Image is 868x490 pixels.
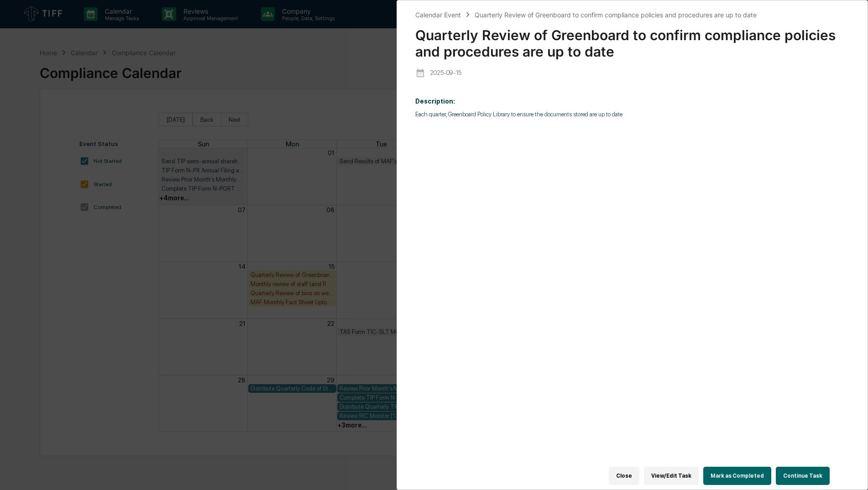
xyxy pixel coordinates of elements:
[475,11,757,19] div: Quarterly Review of Greenboard to confirm compliance policies and procedures are up to date
[839,460,863,485] iframe: Open customer support
[415,11,461,19] div: Calendar Event
[609,467,639,485] button: Close
[776,467,830,485] button: Continue Task
[415,111,849,118] p: Each quarter, Greenboard Policy Library to ensure the documents stored are up to date
[415,98,455,105] b: Description:
[415,20,849,60] div: Quarterly Review of Greenboard to confirm compliance policies and procedures are up to date
[644,467,699,485] button: View/Edit Task
[703,467,771,485] button: Mark as Completed
[430,69,461,76] p: 2025-09-15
